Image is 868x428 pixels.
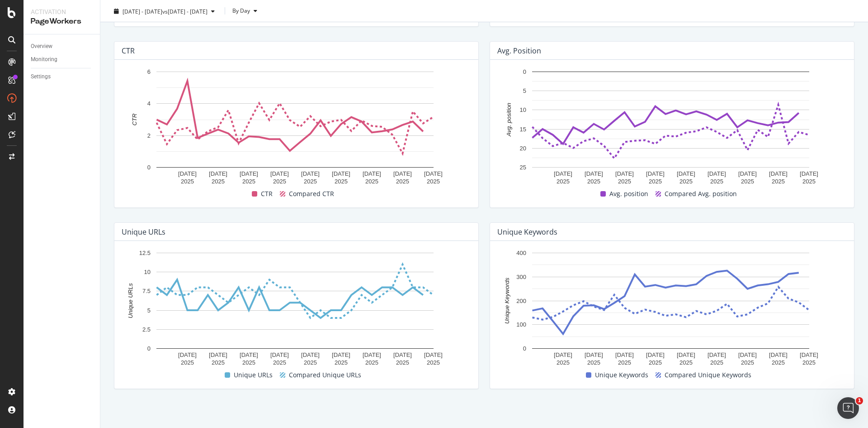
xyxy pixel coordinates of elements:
text: [DATE] [708,170,726,177]
text: [DATE] [332,351,350,358]
text: 10 [144,269,151,276]
text: 2025 [710,178,723,185]
svg: A chart. [122,67,468,187]
text: 2025 [304,359,317,366]
text: 0 [523,345,526,352]
text: [DATE] [209,170,227,177]
text: Unique Keywords [504,278,510,324]
div: Overview [31,42,52,51]
span: CTR [261,188,273,199]
text: Unique URLs [127,283,134,318]
span: Compared CTR [289,188,334,199]
text: 2025 [618,178,631,185]
text: 2 [147,132,151,139]
svg: A chart. [497,67,844,187]
text: [DATE] [209,351,227,358]
text: 2025 [427,359,440,366]
span: [DATE] - [DATE] [123,7,162,15]
div: Avg. position [497,46,541,55]
text: 2025 [365,178,378,185]
text: 200 [516,298,526,304]
text: 400 [516,250,526,256]
text: [DATE] [708,351,726,358]
text: 2025 [802,178,816,185]
text: 2025 [772,359,785,366]
span: vs [DATE] - [DATE] [162,7,208,15]
text: 300 [516,274,526,280]
div: PageWorkers [31,16,93,27]
text: 2025 [335,178,348,185]
text: [DATE] [554,170,572,177]
text: [DATE] [178,351,197,358]
text: 7.5 [142,288,151,295]
text: [DATE] [240,170,258,177]
span: 1 [856,397,863,404]
text: [DATE] [363,351,381,358]
text: [DATE] [677,170,695,177]
div: Activation [31,7,93,16]
text: 2025 [242,178,255,185]
span: Unique Keywords [595,370,648,380]
text: 25 [520,164,526,171]
text: 2025 [802,359,816,366]
text: 100 [516,322,526,328]
text: 0 [147,164,151,171]
text: 2025 [212,178,225,185]
text: 2025 [273,178,286,185]
text: 2025 [212,359,225,366]
div: Unique Keywords [497,227,557,236]
text: 2025 [679,359,693,366]
text: [DATE] [393,351,412,358]
text: [DATE] [615,351,634,358]
text: 2025 [710,359,723,366]
text: [DATE] [769,351,788,358]
text: [DATE] [615,170,634,177]
text: 2025 [649,178,662,185]
text: [DATE] [554,351,572,358]
text: 4 [147,101,151,107]
text: 2025 [649,359,662,366]
text: 2025 [679,178,693,185]
text: 6 [147,68,151,75]
text: 2025 [365,359,378,366]
svg: A chart. [122,248,468,368]
text: CTR [131,114,138,126]
a: Settings [31,72,94,82]
text: [DATE] [301,351,320,358]
text: 2025 [335,359,348,366]
text: [DATE] [424,351,443,358]
text: 2025 [557,359,570,366]
button: [DATE] - [DATE]vs[DATE] - [DATE] [108,7,221,15]
text: [DATE] [769,170,788,177]
span: Compared Unique URLs [289,370,361,380]
div: Settings [31,72,51,82]
text: 2025 [557,178,570,185]
text: [DATE] [178,170,197,177]
span: Unique URLs [234,370,273,380]
text: 2025 [427,178,440,185]
text: 2025 [181,359,194,366]
text: 2025 [772,178,785,185]
button: By Day [229,4,261,18]
text: 2025 [587,359,600,366]
div: Monitoring [31,55,57,64]
text: 2025 [741,359,754,366]
text: [DATE] [240,351,258,358]
text: 2025 [304,178,317,185]
text: [DATE] [800,170,818,177]
text: 12.5 [139,250,151,256]
text: [DATE] [738,170,757,177]
text: 10 [520,107,526,114]
svg: A chart. [497,248,844,368]
div: CTR [122,46,135,55]
text: [DATE] [585,351,603,358]
text: 2025 [587,178,600,185]
span: Compared Avg. position [665,188,737,199]
text: 20 [520,145,526,152]
text: 2.5 [142,326,151,333]
text: 2025 [181,178,194,185]
text: [DATE] [270,351,289,358]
